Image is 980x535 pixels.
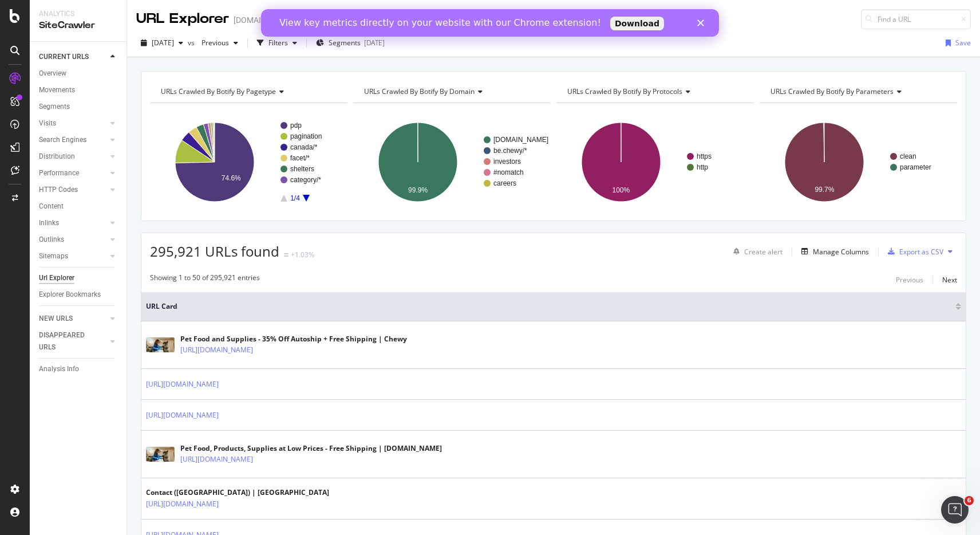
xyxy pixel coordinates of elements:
[364,38,385,48] div: [DATE]
[39,9,117,19] div: Analytics
[39,117,107,129] a: Visits
[146,301,953,312] span: URL Card
[39,234,107,246] a: Outlinks
[39,134,86,146] div: Search Engines
[39,19,117,32] div: SiteCrawler
[39,217,59,229] div: Inlinks
[942,273,957,286] button: Next
[39,272,118,284] a: Url Explorer
[942,275,957,285] div: Next
[152,38,174,48] span: 2025 Aug. 30th
[146,487,329,498] div: Contact ([GEOGRAPHIC_DATA]) | [GEOGRAPHIC_DATA]
[261,9,719,37] iframe: Intercom live chat banner
[39,184,107,196] a: HTTP Codes
[146,379,219,390] a: [URL][DOMAIN_NAME]
[493,136,548,144] text: [DOMAIN_NAME]
[815,186,834,194] text: 99.7%
[39,101,70,113] div: Segments
[290,176,321,184] text: category/*
[900,163,931,171] text: parameter
[39,289,101,301] div: Explorer Bookmarks
[150,273,260,286] div: Showing 1 to 50 of 295,921 entries
[146,410,219,421] a: [URL][DOMAIN_NAME]
[770,86,894,96] span: URLs Crawled By Botify By parameters
[883,242,943,261] button: Export as CSV
[39,101,118,113] a: Segments
[39,134,107,146] a: Search Engines
[188,38,197,48] span: vs
[896,275,923,285] div: Previous
[180,344,253,356] a: [URL][DOMAIN_NAME]
[136,34,188,52] button: [DATE]
[290,121,302,129] text: pdp
[39,234,64,246] div: Outlinks
[39,272,74,284] div: Url Explorer
[39,84,118,96] a: Movements
[291,250,314,259] div: +1.03%
[39,167,79,179] div: Performance
[39,117,56,129] div: Visits
[697,152,712,160] text: https
[768,82,947,101] h4: URLs Crawled By Botify By parameters
[364,86,475,96] span: URLs Crawled By Botify By domain
[39,250,107,262] a: Sitemaps
[941,34,971,52] button: Save
[39,313,107,325] a: NEW URLS
[146,337,175,352] img: main image
[234,14,295,26] div: [DOMAIN_NAME]
[268,38,288,48] div: Filters
[161,86,276,96] span: URLs Crawled By Botify By pagetype
[290,165,314,173] text: shelters
[284,253,289,257] img: Equal
[353,112,551,212] svg: A chart.
[150,112,347,212] svg: A chart.
[39,51,89,63] div: CURRENT URLS
[329,38,361,48] span: Segments
[180,334,407,344] div: Pet Food and Supplies - 35% Off Autoship + Free Shipping | Chewy
[744,247,783,257] div: Create alert
[941,496,969,524] iframe: Intercom live chat
[813,247,869,257] div: Manage Columns
[39,289,118,301] a: Explorer Bookmarks
[899,247,943,257] div: Export as CSV
[39,151,107,163] a: Distribution
[408,186,428,194] text: 99.9%
[39,217,107,229] a: Inlinks
[797,245,869,258] button: Manage Columns
[861,9,971,29] input: Find a URL
[955,38,971,48] div: Save
[290,154,310,162] text: facet/*
[39,151,75,163] div: Distribution
[197,38,229,48] span: Previous
[290,143,318,151] text: canada/*
[159,82,337,101] h4: URLs Crawled By Botify By pagetype
[965,496,974,505] span: 6
[612,186,630,194] text: 100%
[252,34,302,52] button: Filters
[493,168,524,176] text: #nomatch
[180,454,253,465] a: [URL][DOMAIN_NAME]
[565,82,744,101] h4: URLs Crawled By Botify By protocols
[362,82,540,101] h4: URLs Crawled By Botify By domain
[493,158,521,166] text: investors
[729,242,783,261] button: Create alert
[900,152,916,160] text: clean
[197,34,243,52] button: Previous
[39,329,97,353] div: DISAPPEARED URLS
[136,9,229,29] div: URL Explorer
[39,250,68,262] div: Sitemaps
[760,112,957,212] svg: A chart.
[180,443,442,454] div: Pet Food, Products, Supplies at Low Prices - Free Shipping | [DOMAIN_NAME]
[697,163,708,171] text: http
[39,200,64,213] div: Content
[896,273,923,286] button: Previous
[556,112,754,212] svg: A chart.
[39,200,118,213] a: Content
[39,68,118,80] a: Overview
